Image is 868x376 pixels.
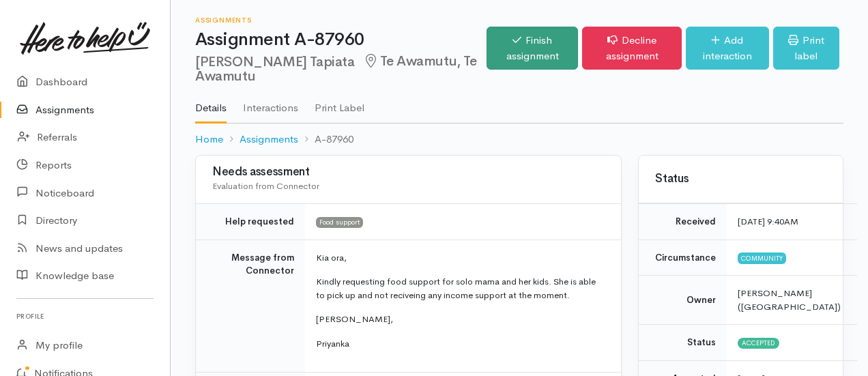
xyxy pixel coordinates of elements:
h3: Needs assessment [212,166,605,179]
a: Print label [773,27,839,70]
td: Owner [639,276,727,325]
a: Add interaction [686,27,769,70]
h3: Status [655,173,826,186]
a: Interactions [243,84,298,122]
span: Community [738,252,786,263]
h2: [PERSON_NAME] Tapiata [195,54,487,85]
span: Accepted [738,338,779,349]
h1: Assignment A-87960 [195,30,487,50]
h6: Assignments [195,16,487,24]
nav: breadcrumb [195,124,843,156]
a: Decline assignment [582,27,681,70]
p: [PERSON_NAME], [316,313,605,326]
a: Assignments [240,132,298,147]
a: Print Label [315,84,364,122]
time: [DATE] 9:40AM [738,216,798,227]
p: Priyanka [316,337,605,351]
a: Home [195,132,223,147]
li: A-87960 [298,132,353,147]
span: Evaluation from Connector [212,180,319,192]
td: Status [639,325,727,361]
a: Finish assignment [487,27,579,70]
td: Received [639,204,727,240]
span: Food support [316,217,363,228]
td: Help requested [196,204,305,240]
p: Kia ora, [316,251,605,265]
a: Details [195,84,227,124]
td: Circumstance [639,240,727,276]
span: Te Awamutu, Te Awamutu [195,53,477,85]
td: Message from Connector [196,240,305,373]
p: Kindly requesting food support for solo mama and her kids. She is able to pick up and not recivei... [316,275,605,302]
span: [PERSON_NAME] ([GEOGRAPHIC_DATA]) [738,287,841,313]
h6: Profile [16,307,154,326]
